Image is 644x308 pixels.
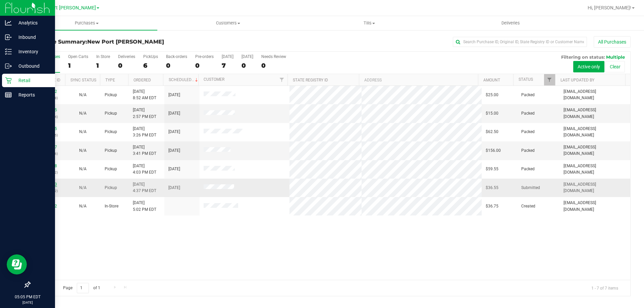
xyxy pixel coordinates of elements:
span: [DATE] [168,166,180,172]
span: Hi, [PERSON_NAME]! [588,5,631,10]
span: Pickup [105,185,117,191]
span: Pickup [105,147,117,154]
span: [DATE] 5:02 PM EDT [133,200,156,212]
span: Filtering on status: [561,54,605,60]
div: Open Carts [68,54,88,59]
a: Scheduled [169,77,199,82]
span: [EMAIL_ADDRESS][DOMAIN_NAME] [563,181,626,194]
span: [EMAIL_ADDRESS][DOMAIN_NAME] [563,126,626,138]
p: Inbound [12,33,52,41]
span: Deliveries [492,20,529,26]
span: Packed [521,129,535,135]
span: Pickup [105,166,117,172]
span: Pickup [105,92,117,98]
div: 0 [241,62,253,69]
span: [DATE] 3:41 PM EDT [133,144,156,157]
div: [DATE] [241,54,253,59]
a: 12009835 [38,108,57,112]
inline-svg: Inbound [5,34,12,41]
inline-svg: Outbound [5,63,12,69]
div: 0 [195,62,214,69]
div: 1 [96,62,110,69]
span: Submitted [521,185,540,191]
a: Ordered [133,78,151,82]
div: [DATE] [222,54,233,59]
span: In-Store [105,203,118,209]
div: 7 [222,62,233,69]
span: Not Applicable [79,111,87,116]
span: Page of 1 [57,283,106,293]
div: 0 [118,62,135,69]
span: [DATE] 3:26 PM EDT [133,126,156,138]
span: $59.55 [486,166,498,172]
a: Tills [299,16,440,30]
div: 1 [68,62,88,69]
span: Not Applicable [79,204,87,208]
a: Filter [276,74,287,85]
div: Pre-orders [195,54,214,59]
a: 12010703 [38,182,57,187]
span: Not Applicable [79,167,87,171]
a: Last Updated By [560,78,594,82]
span: Packed [521,147,535,154]
span: Pickup [105,110,117,117]
span: [DATE] [168,129,180,135]
inline-svg: Inventory [5,48,12,55]
button: N/A [79,110,87,117]
div: 0 [166,62,187,69]
span: Tills [299,20,439,26]
button: N/A [79,147,87,154]
a: 12010187 [38,145,57,149]
span: [EMAIL_ADDRESS][DOMAIN_NAME] [563,107,626,120]
a: 12006642 [38,89,57,94]
span: Created [521,203,535,209]
inline-svg: Reports [5,91,12,98]
span: Not Applicable [79,129,87,134]
p: Retail [12,76,52,84]
a: Filter [544,74,555,85]
span: Packed [521,92,535,98]
span: New Port [PERSON_NAME] [38,5,96,11]
span: Not Applicable [79,148,87,153]
input: Search Purchase ID, Original ID, State Registry ID or Customer Name... [453,37,587,47]
div: 0 [261,62,286,69]
span: Purchases [16,20,157,26]
span: $156.00 [486,147,501,154]
p: Inventory [12,48,52,56]
p: Outbound [12,62,52,70]
a: Sync Status [70,78,96,82]
span: Multiple [606,54,625,60]
a: 12010922 [38,204,57,208]
div: PickUps [143,54,158,59]
button: N/A [79,129,87,135]
p: Analytics [12,19,52,27]
span: Pickup [105,129,117,135]
span: [DATE] 8:52 AM EDT [133,88,156,101]
span: $25.00 [486,92,498,98]
a: State Registry ID [293,78,328,82]
div: Needs Review [261,54,286,59]
a: Customer [204,77,224,82]
span: Customers [158,20,298,26]
p: Reports [12,91,52,99]
span: Not Applicable [79,93,87,97]
span: [DATE] [168,147,180,154]
button: Clear [605,61,625,72]
span: [EMAIL_ADDRESS][DOMAIN_NAME] [563,163,626,176]
span: [DATE] 4:03 PM EDT [133,163,156,176]
span: [DATE] 4:37 PM EDT [133,181,156,194]
inline-svg: Retail [5,77,12,84]
th: Address [359,74,478,86]
a: 12010328 [38,164,57,168]
span: $36.75 [486,203,498,209]
span: $15.00 [486,110,498,117]
span: $36.55 [486,185,498,191]
div: 6 [143,62,158,69]
div: In Store [96,54,110,59]
span: [EMAIL_ADDRESS][DOMAIN_NAME] [563,88,626,101]
span: 1 - 7 of 7 items [586,283,624,293]
span: New Port [PERSON_NAME] [87,39,164,45]
div: Back-orders [166,54,187,59]
button: N/A [79,92,87,98]
span: $62.50 [486,129,498,135]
